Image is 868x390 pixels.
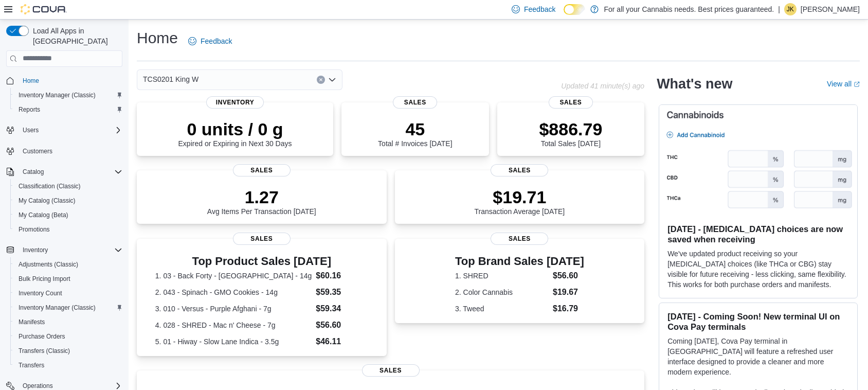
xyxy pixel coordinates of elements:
[316,270,368,282] dd: $60.16
[14,180,122,192] span: Classification (Classic)
[14,180,85,192] a: Classification (Classic)
[14,89,100,101] a: Inventory Manager (Classic)
[19,105,40,114] span: Reports
[475,187,565,207] p: $19.71
[564,4,585,15] input: Dark Mode
[378,119,452,148] div: Total # Invoices [DATE]
[14,273,122,285] span: Bulk Pricing Import
[19,74,122,87] span: Home
[19,304,96,312] span: Inventory Manager (Classic)
[19,211,68,219] span: My Catalog (Beta)
[10,102,126,117] button: Reports
[2,243,126,257] button: Inventory
[10,208,126,222] button: My Catalog (Beta)
[10,179,126,193] button: Classification (Classic)
[14,316,49,328] a: Manifests
[19,347,70,355] span: Transfers (Classic)
[14,258,82,271] a: Adjustments (Classic)
[23,147,52,155] span: Customers
[14,359,122,371] span: Transfers
[667,311,849,332] h3: [DATE] - Coming Soon! New terminal UI on Cova Pay terminals
[14,345,122,357] span: Transfers (Classic)
[19,361,44,369] span: Transfers
[14,330,122,343] span: Purchase Orders
[455,255,584,268] h3: Top Brand Sales [DATE]
[801,3,860,15] p: [PERSON_NAME]
[854,81,860,87] svg: External link
[455,287,549,297] dt: 2. Color Cannabis
[10,272,126,286] button: Bulk Pricing Import
[549,96,593,109] span: Sales
[14,330,69,343] a: Purchase Orders
[14,209,73,221] a: My Catalog (Beta)
[14,223,54,236] a: Promotions
[316,335,368,348] dd: $46.11
[553,303,584,315] dd: $16.79
[14,302,100,314] a: Inventory Manager (Classic)
[10,329,126,344] button: Purchase Orders
[667,249,849,290] p: We've updated product receiving so your [MEDICAL_DATA] choices (like THCa or CBG) stay visible fo...
[539,119,602,148] div: Total Sales [DATE]
[2,144,126,158] button: Customers
[29,26,122,46] span: Load All Apps in [GEOGRAPHIC_DATA]
[21,4,67,14] img: Cova
[539,119,602,139] p: $886.79
[667,224,849,244] h3: [DATE] - [MEDICAL_DATA] choices are now saved when receiving
[553,270,584,282] dd: $56.60
[362,364,420,377] span: Sales
[23,126,39,134] span: Users
[10,257,126,272] button: Adjustments (Classic)
[784,3,797,15] div: Jennifer Kinzie
[178,119,292,148] div: Expired or Expiring in Next 30 Days
[10,300,126,315] button: Inventory Manager (Classic)
[524,4,555,14] span: Feedback
[19,182,81,190] span: Classification (Classic)
[19,244,122,256] span: Inventory
[10,358,126,373] button: Transfers
[184,31,236,51] a: Feedback
[667,336,849,377] p: Coming [DATE], Cova Pay terminal in [GEOGRAPHIC_DATA] will feature a refreshed user interface des...
[561,82,644,90] p: Updated 41 minute(s) ago
[19,145,122,157] span: Customers
[316,319,368,331] dd: $56.60
[23,168,44,176] span: Catalog
[143,73,198,85] span: TCS0201 King W
[23,77,39,85] span: Home
[19,225,50,234] span: Promotions
[2,73,126,88] button: Home
[491,233,548,245] span: Sales
[155,287,312,297] dt: 2. 043 - Spinach - GMO Cookies - 14g
[19,332,65,341] span: Purchase Orders
[553,286,584,298] dd: $19.67
[14,273,75,285] a: Bulk Pricing Import
[14,194,122,207] span: My Catalog (Classic)
[455,304,549,314] dt: 3. Tweed
[14,345,74,357] a: Transfers (Classic)
[14,287,66,299] a: Inventory Count
[19,124,43,136] button: Users
[14,103,122,116] span: Reports
[206,96,264,109] span: Inventory
[475,187,565,216] div: Transaction Average [DATE]
[207,187,316,216] div: Avg Items Per Transaction [DATE]
[19,260,78,269] span: Adjustments (Classic)
[14,89,122,101] span: Inventory Manager (Classic)
[491,164,548,176] span: Sales
[14,316,122,328] span: Manifests
[316,303,368,315] dd: $59.34
[155,255,368,268] h3: Top Product Sales [DATE]
[19,197,76,205] span: My Catalog (Classic)
[10,344,126,358] button: Transfers (Classic)
[201,36,232,46] span: Feedback
[137,28,178,48] h1: Home
[14,209,122,221] span: My Catalog (Beta)
[316,286,368,298] dd: $59.35
[233,164,291,176] span: Sales
[19,91,96,99] span: Inventory Manager (Classic)
[604,3,774,15] p: For all your Cannabis needs. Best prices guaranteed.
[155,271,312,281] dt: 1. 03 - Back Forty - [GEOGRAPHIC_DATA] - 14g
[19,318,45,326] span: Manifests
[317,76,325,84] button: Clear input
[155,336,312,347] dt: 5. 01 - Hiway - Slow Lane Indica - 3.5g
